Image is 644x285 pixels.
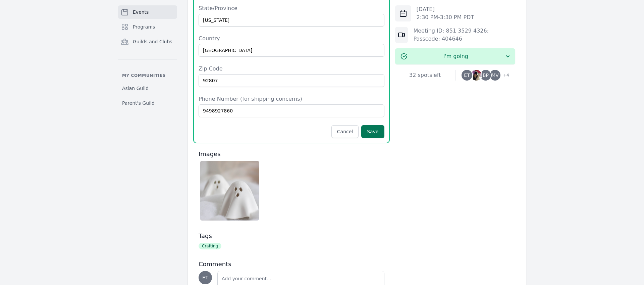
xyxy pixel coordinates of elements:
a: Asian Guild [118,82,177,94]
h3: Images [199,150,384,158]
span: ET [202,275,208,280]
nav: Sidebar [118,5,177,109]
a: Meeting ID: 851 3529 4326; Passcode: 404646 [413,28,489,42]
div: 32 spots left [395,71,455,79]
span: MV [491,73,499,78]
span: Asian Guild [122,85,149,92]
h3: Tags [199,232,384,240]
p: My communities [118,73,177,78]
p: 2:30 PM - 3:30 PM PDT [417,13,474,21]
h3: Comments [199,260,384,268]
span: Guilds and Clubs [133,38,172,45]
span: ET [464,73,470,78]
a: Parent's Guild [118,97,177,109]
a: Events [118,5,177,19]
img: Screenshot%202025-08-18%20at%2011.44.36%E2%80%AFAM.png [200,161,259,221]
button: I'm going [395,48,515,64]
label: Country [199,35,384,43]
span: Programs [133,23,155,30]
span: + 4 [499,71,509,81]
p: [DATE] [417,5,474,13]
label: Zip Code [199,65,384,73]
span: Crafting [199,243,221,249]
button: Cancel [331,125,359,138]
span: Parent's Guild [122,100,155,106]
span: Events [133,9,149,15]
label: State/Province [199,4,384,12]
span: BP [483,73,489,78]
span: I'm going [407,52,504,60]
a: Programs [118,20,177,34]
button: Save [361,125,384,138]
a: Guilds and Clubs [118,35,177,48]
label: Phone Number (for shipping concerns) [199,95,384,103]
